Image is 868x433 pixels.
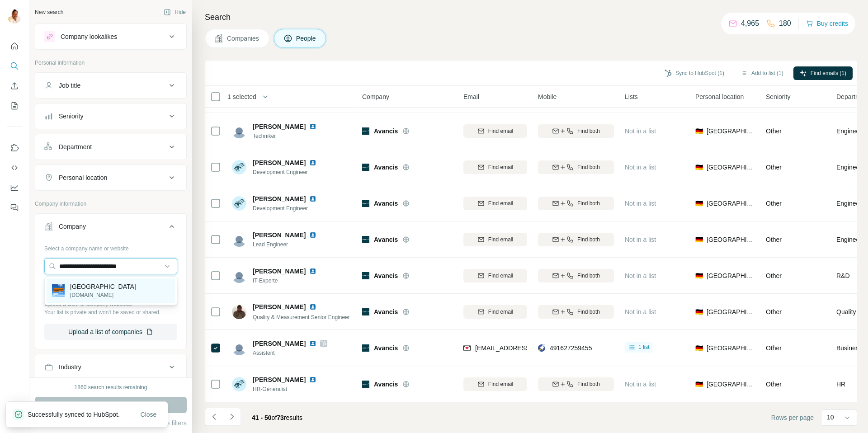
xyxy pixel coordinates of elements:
span: Other [766,164,782,171]
span: Avancis [374,235,398,244]
span: 491627259455 [550,344,592,352]
button: Find email [463,233,527,246]
span: Other [766,200,782,207]
span: Mobile [538,92,557,101]
span: Find both [577,199,600,207]
span: Not in a list [625,200,656,207]
img: Avatar [7,9,22,24]
button: Add to list (1) [734,66,790,80]
button: Find email [463,377,527,391]
span: Find email [488,380,513,388]
span: Avancis [374,307,398,316]
img: Logo of Avancis [362,164,369,171]
button: Find both [538,377,614,391]
div: Personal location [59,173,107,182]
div: Job title [59,81,80,90]
span: Find both [577,308,600,316]
span: Find email [488,308,513,316]
span: 🇩🇪 [695,344,703,353]
button: Seniority [35,105,186,127]
button: Sync to HubSpot (1) [658,66,731,80]
div: New search [35,8,63,16]
button: Buy credits [806,17,848,30]
span: Avancis [374,163,398,172]
button: Close [134,406,163,423]
div: Seniority [59,112,83,121]
button: Find both [538,124,614,138]
span: Email [463,92,479,101]
img: Avatar [232,341,246,355]
span: Rows per page [771,413,814,422]
span: R&D [836,271,850,280]
span: 🇩🇪 [695,380,703,389]
span: [PERSON_NAME] [253,158,306,167]
span: [PERSON_NAME] [253,302,306,311]
button: Find both [538,305,614,319]
span: Lead Engineer [253,240,327,249]
div: Company [59,222,86,231]
img: Avatar [232,232,246,247]
img: LinkedIn logo [309,123,316,130]
p: 180 [779,18,791,29]
button: Personal location [35,167,186,188]
img: LinkedIn logo [309,231,316,239]
button: Company lookalikes [35,26,186,47]
span: Not in a list [625,127,656,135]
span: [PERSON_NAME] [253,267,306,276]
button: Hide [157,5,192,19]
p: [DOMAIN_NAME] [70,291,136,299]
span: Other [766,127,782,135]
img: LinkedIn logo [309,159,316,166]
button: Search [7,58,22,74]
span: Not in a list [625,308,656,315]
button: Navigate to next page [223,408,241,426]
span: Seniority [766,92,790,101]
span: [PERSON_NAME] [253,231,306,240]
span: Avancis [374,199,398,208]
span: Other [766,236,782,243]
span: 🇩🇪 [695,307,703,316]
button: Navigate to previous page [205,408,223,426]
span: [GEOGRAPHIC_DATA] [707,307,755,316]
img: LinkedIn logo [309,195,316,202]
button: Upload a list of companies [44,324,177,340]
span: 🇩🇪 [695,271,703,280]
p: 10 [827,413,834,422]
p: Successfully synced to HubSpot. [28,410,127,419]
button: Find both [538,233,614,246]
img: Avatar [232,377,246,391]
span: [GEOGRAPHIC_DATA] [707,199,755,208]
div: Company lookalikes [61,32,117,41]
button: Industry [35,356,186,378]
span: Not in a list [625,164,656,171]
button: Find emails (1) [793,66,853,80]
span: HR-Generalist [253,385,327,393]
span: [GEOGRAPHIC_DATA] [707,235,755,244]
span: Development Engineer [253,204,327,212]
div: 1860 search results remaining [75,383,147,391]
img: Logo of Avancis [362,381,369,388]
button: My lists [7,98,22,114]
span: 🇩🇪 [695,163,703,172]
img: provider rocketreach logo [538,344,545,353]
p: [GEOGRAPHIC_DATA] [70,282,136,291]
button: Job title [35,75,186,96]
span: [PERSON_NAME] [253,122,306,131]
button: Use Surfe API [7,160,22,176]
button: Find both [538,160,614,174]
span: [PERSON_NAME] [253,375,306,384]
button: Find email [463,305,527,319]
span: [GEOGRAPHIC_DATA] [707,344,755,353]
span: Other [766,381,782,388]
span: Find both [577,235,600,244]
span: [PERSON_NAME] [253,194,306,203]
p: Your list is private and won't be saved or shared. [44,308,177,316]
button: Dashboard [7,179,22,196]
span: Techniker [253,132,327,140]
span: Assistent [253,349,327,357]
img: Avatar [232,268,246,283]
span: [GEOGRAPHIC_DATA] [707,127,755,136]
span: Find email [488,163,513,171]
span: Find both [577,127,600,135]
span: HR [836,380,845,389]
